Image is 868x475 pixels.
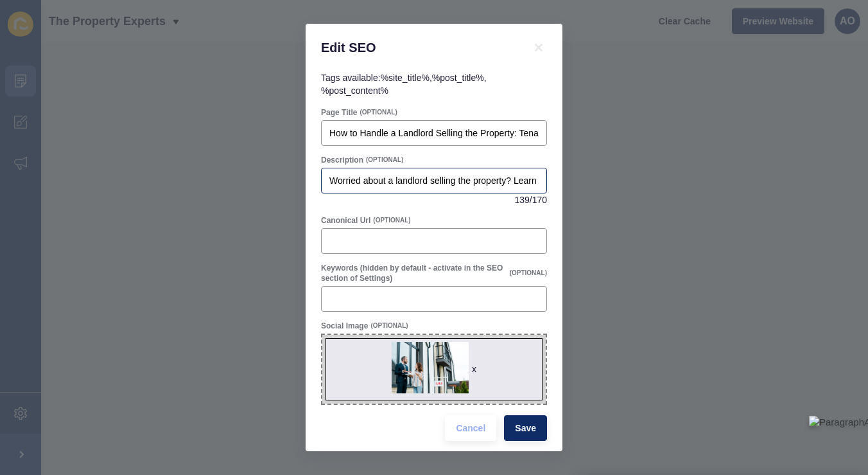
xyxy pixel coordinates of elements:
span: (OPTIONAL) [360,108,397,117]
label: Canonical Url [321,215,370,226]
span: Tags available: , , [321,73,487,96]
span: (OPTIONAL) [366,156,403,165]
code: %post_content% [321,85,388,96]
label: Page Title [321,107,357,118]
span: / [530,193,532,206]
span: (OPTIONAL) [510,269,547,278]
div: x [472,363,476,375]
code: %post_title% [432,73,484,83]
span: Cancel [456,422,485,435]
h1: Edit SEO [321,39,515,56]
label: Social Image [321,321,368,331]
button: Cancel [445,415,496,441]
label: Keywords (hidden by default - activate in the SEO section of Settings) [321,263,507,283]
span: (OPTIONAL) [370,321,408,330]
span: 170 [532,193,547,206]
button: Save [504,415,547,441]
span: 139 [514,193,529,206]
span: (OPTIONAL) [373,216,410,225]
span: Save [515,422,536,435]
label: Description [321,155,363,165]
code: %site_title% [381,73,430,83]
